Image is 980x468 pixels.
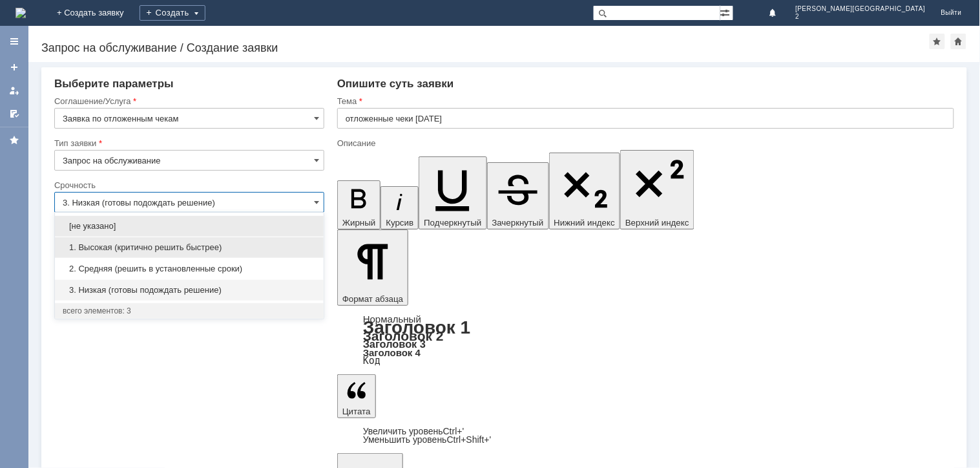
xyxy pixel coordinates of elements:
[447,434,492,445] span: Ctrl+Shift+'
[386,218,413,228] span: Курсив
[54,181,322,189] div: Срочность
[63,306,316,316] div: всего элементов: 3
[363,355,381,367] a: Код
[720,6,733,18] span: Расширенный поиск
[363,328,444,343] a: Заголовок 2
[487,162,549,229] button: Зачеркнутый
[337,78,454,90] span: Опишите суть заявки
[363,426,464,436] a: Increase
[63,285,316,295] span: 3. Низкая (готовы подождать решение)
[16,8,26,18] a: Перейти на домашнюю страницу
[337,427,954,444] div: Цитата
[549,153,621,229] button: Нижний индекс
[4,103,25,124] a: Мои согласования
[337,229,408,306] button: Формат абзаца
[625,218,689,228] span: Верхний индекс
[337,374,376,418] button: Цитата
[337,315,954,365] div: Формат абзаца
[342,294,403,304] span: Формат абзаца
[363,314,421,324] a: Нормальный
[54,139,322,147] div: Тип заявки
[54,97,322,105] div: Соглашение/Услуга
[381,186,419,229] button: Курсив
[492,218,544,228] span: Зачеркнутый
[342,407,371,416] span: Цитата
[337,180,381,229] button: Жирный
[337,139,952,147] div: Описание
[424,218,481,228] span: Подчеркнутый
[4,57,25,78] a: Создать заявку
[363,347,421,358] a: Заголовок 4
[63,221,316,231] span: [не указано]
[796,13,926,21] span: 2
[363,317,471,337] a: Заголовок 1
[554,218,616,228] span: Нижний индекс
[363,434,492,445] a: Decrease
[951,34,966,49] div: Сделать домашней страницей
[363,338,426,350] a: Заголовок 3
[4,80,25,101] a: Мои заявки
[337,97,952,105] div: Тема
[342,218,376,228] span: Жирный
[41,41,930,54] div: Запрос на обслуживание / Создание заявки
[63,264,316,274] span: 2. Средняя (решить в установленные сроки)
[140,5,205,21] div: Создать
[16,8,26,18] img: logo
[419,156,486,229] button: Подчеркнутый
[620,150,694,229] button: Верхний индекс
[796,5,926,13] span: [PERSON_NAME][GEOGRAPHIC_DATA]
[5,5,189,16] div: прошу удалить отложенные чеки [DATE]
[443,426,464,436] span: Ctrl+'
[930,34,945,49] div: Добавить в избранное
[63,242,316,253] span: 1. Высокая (критично решить быстрее)
[54,78,174,90] span: Выберите параметры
